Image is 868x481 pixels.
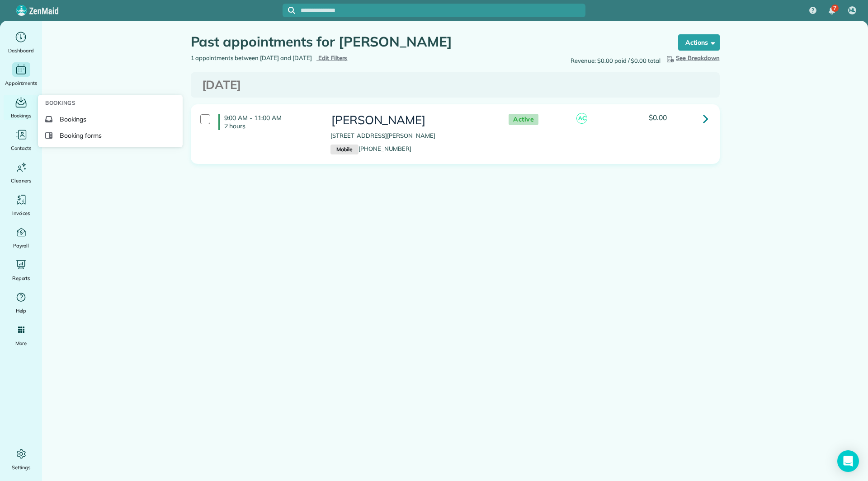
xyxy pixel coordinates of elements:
[11,176,31,185] span: Cleaners
[184,54,455,63] div: 1 appointments between [DATE] and [DATE]
[42,127,179,144] a: Booking forms
[4,95,38,120] a: Bookings
[191,34,661,49] h1: Past appointments for [PERSON_NAME]
[12,463,31,472] span: Settings
[4,192,38,218] a: Invoices
[224,122,317,130] p: 2 hours
[11,144,31,153] span: Contacts
[330,145,411,152] a: Mobile[PHONE_NUMBER]
[283,7,295,14] button: Focus search
[13,241,29,250] span: Payroll
[4,160,38,185] a: Cleaners
[318,54,348,61] span: Edit Filters
[849,7,856,14] span: ML
[4,447,38,472] a: Settings
[822,1,841,21] div: 7 unread notifications
[837,450,859,472] div: Open Intercom Messenger
[288,7,295,14] svg: Focus search
[42,111,179,127] a: Bookings
[678,34,720,51] button: Actions
[4,30,38,55] a: Dashboard
[5,79,38,88] span: Appointments
[11,111,32,120] span: Bookings
[12,274,30,283] span: Reports
[4,62,38,88] a: Appointments
[833,5,836,12] span: 7
[60,115,86,124] span: Bookings
[202,79,708,92] h3: [DATE]
[576,113,587,124] span: AC
[649,113,667,122] span: $0.00
[8,46,34,55] span: Dashboard
[4,290,38,315] a: Help
[4,225,38,250] a: Payroll
[665,54,720,63] button: See Breakdown
[330,131,491,140] p: [STREET_ADDRESS][PERSON_NAME]
[218,114,317,130] h4: 9:00 AM - 11:00 AM
[571,56,660,65] span: Revenue: $0.00 paid / $0.00 total
[16,306,27,315] span: Help
[60,131,102,140] span: Booking forms
[330,114,491,127] h3: [PERSON_NAME]
[316,54,348,61] a: Edit Filters
[12,209,30,218] span: Invoices
[509,114,538,125] span: Active
[4,127,38,153] a: Contacts
[15,339,27,348] span: More
[4,257,38,283] a: Reports
[330,145,359,154] small: Mobile
[45,98,75,107] span: Bookings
